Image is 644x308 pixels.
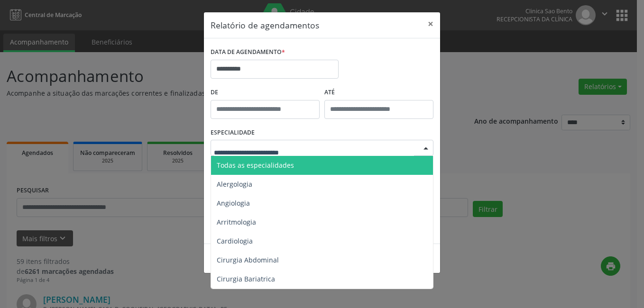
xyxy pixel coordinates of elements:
label: De [211,85,320,100]
button: Close [421,12,440,36]
span: Alergologia [217,180,252,189]
label: ESPECIALIDADE [211,126,255,140]
span: Arritmologia [217,217,256,226]
span: Cardiologia [217,236,253,245]
span: Cirurgia Bariatrica [217,274,275,283]
label: DATA DE AGENDAMENTO [211,45,285,60]
h5: Relatório de agendamentos [211,19,319,31]
label: ATÉ [324,85,433,100]
span: Cirurgia Abdominal [217,255,279,264]
span: Angiologia [217,199,250,208]
span: Todas as especialidades [217,161,294,170]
